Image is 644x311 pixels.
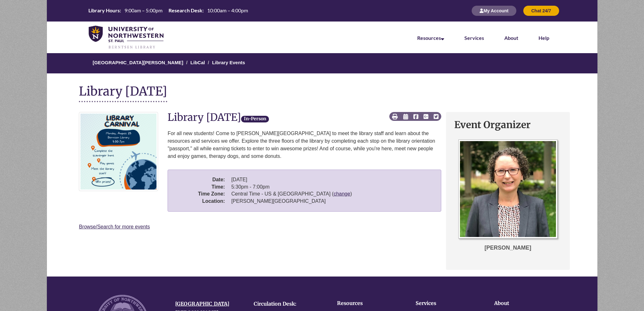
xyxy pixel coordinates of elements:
[89,26,164,49] img: UNWSP Library Logo
[79,224,150,229] a: Browse/Search for more events
[79,112,158,191] img: Library Carnival
[456,243,560,252] div: [PERSON_NAME]
[92,60,183,65] a: [GEOGRAPHIC_DATA][PERSON_NAME]
[174,190,225,198] dt: Time Zone:
[207,7,248,13] span: 10:00am – 4:00pm
[523,8,559,13] a: Chat 24/7
[416,301,475,306] h4: Services
[254,301,323,307] h4: Circulation Desk:
[539,35,549,41] a: Help
[417,35,444,41] a: Resources
[168,112,441,123] h1: Library [DATE]
[471,5,517,16] button: My Account
[174,183,225,191] dt: Time:
[231,198,435,205] dd: [PERSON_NAME][GEOGRAPHIC_DATA]
[231,176,435,183] dd: [DATE]
[79,84,167,102] h1: Library [DATE]
[337,301,396,306] h4: Resources
[166,7,205,14] th: Research Desk:
[523,5,559,16] button: Chat 24/7
[86,7,251,15] a: Hours Today
[504,35,518,41] a: About
[124,7,163,13] span: 9:00am – 5:00pm
[454,119,562,131] h1: Event Organizer
[174,198,225,205] dt: Location:
[168,130,441,160] p: For all new students! Come to [PERSON_NAME][GEOGRAPHIC_DATA] to meet the library staff and learn ...
[175,301,229,307] a: [GEOGRAPHIC_DATA]
[334,191,350,196] a: change
[231,190,435,198] dd: Central Time - US & [GEOGRAPHIC_DATA] ( )
[35,53,609,73] nav: Breadcrumb
[458,140,558,239] img: Profile photo of Ruth McGuire
[212,60,245,65] a: Library Events
[241,116,269,122] span: In-Person
[464,35,484,41] a: Services
[174,176,225,183] dt: Date:
[86,7,251,14] table: Hours Today
[494,301,553,306] h4: About
[79,112,441,231] div: Event box
[190,60,205,65] a: LibCal
[86,7,122,14] th: Library Hours:
[451,115,565,263] div: Event Organizer
[231,183,435,191] dd: 5:30pm - 7:00pm
[471,8,517,13] a: My Account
